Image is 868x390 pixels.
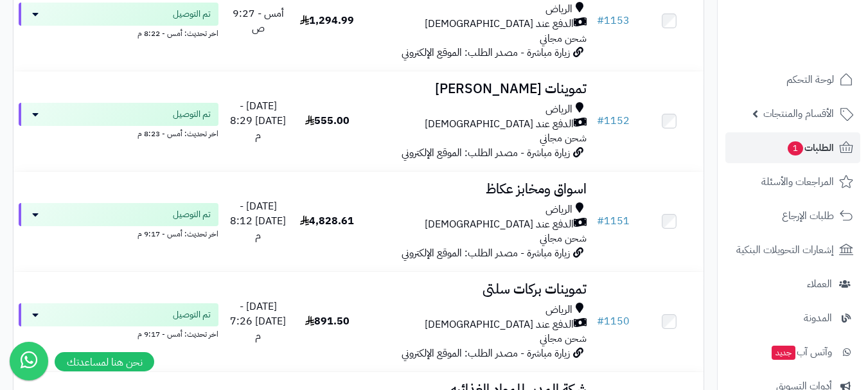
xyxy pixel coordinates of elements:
span: الدفع عند [DEMOGRAPHIC_DATA] [425,217,574,232]
span: جديد [772,346,795,360]
img: logo-2.png [781,36,856,63]
span: تم التوصيل [173,108,211,121]
a: #1153 [597,13,630,28]
a: العملاء [725,269,860,299]
a: #1151 [597,213,630,229]
span: طلبات الإرجاع [782,207,834,225]
span: أمس - 9:27 ص [233,6,284,36]
a: المراجعات والأسئلة [725,166,860,197]
a: لوحة التحكم [725,64,860,95]
span: زيارة مباشرة - مصدر الطلب: الموقع الإلكتروني [402,346,570,361]
span: تم التوصيل [173,8,211,21]
div: اخر تحديث: أمس - 8:22 م [19,26,218,39]
span: الرياض [545,303,572,317]
span: شحن مجاني [540,31,587,46]
a: إشعارات التحويلات البنكية [725,235,860,265]
a: #1150 [597,314,630,329]
span: إشعارات التحويلات البنكية [736,241,834,259]
span: # [597,213,604,229]
span: الرياض [545,2,572,17]
div: اخر تحديث: أمس - 8:23 م [19,126,218,139]
a: طلبات الإرجاع [725,200,860,231]
span: وآتس آب [770,343,832,361]
span: 891.50 [305,314,350,329]
span: الدفع عند [DEMOGRAPHIC_DATA] [425,117,574,132]
span: شحن مجاني [540,231,587,246]
span: [DATE] - [DATE] 8:12 م [230,199,286,244]
span: # [597,13,604,28]
span: تم التوصيل [173,208,211,221]
span: المدونة [804,309,832,327]
h3: تموينات بركات سلتى [367,282,587,297]
span: # [597,113,604,129]
span: العملاء [807,275,832,293]
div: اخر تحديث: أمس - 9:17 م [19,226,218,240]
span: شحن مجاني [540,130,587,146]
h3: اسواق ومخابز عكاظ [367,182,587,197]
span: [DATE] - [DATE] 8:29 م [230,98,286,143]
span: لوحة التحكم [786,71,834,89]
span: # [597,314,604,329]
span: تم التوصيل [173,308,211,321]
span: الرياض [545,202,572,217]
a: #1152 [597,113,630,129]
span: زيارة مباشرة - مصدر الطلب: الموقع الإلكتروني [402,245,570,261]
span: 4,828.61 [300,213,354,229]
span: المراجعات والأسئلة [761,173,834,191]
span: الرياض [545,102,572,117]
h3: تموينات [PERSON_NAME] [367,82,587,96]
span: [DATE] - [DATE] 7:26 م [230,299,286,344]
span: 555.00 [305,113,350,129]
a: الطلبات1 [725,132,860,163]
span: 1 [788,141,803,155]
span: شحن مجاني [540,331,587,346]
span: زيارة مباشرة - مصدر الطلب: الموقع الإلكتروني [402,145,570,161]
span: زيارة مباشرة - مصدر الطلب: الموقع الإلكتروني [402,45,570,60]
span: 1,294.99 [300,13,354,28]
span: الدفع عند [DEMOGRAPHIC_DATA] [425,317,574,332]
a: وآتس آبجديد [725,337,860,368]
span: الدفع عند [DEMOGRAPHIC_DATA] [425,17,574,31]
span: الطلبات [786,139,834,157]
a: المدونة [725,303,860,333]
div: اخر تحديث: أمس - 9:17 م [19,326,218,340]
span: الأقسام والمنتجات [763,105,834,123]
